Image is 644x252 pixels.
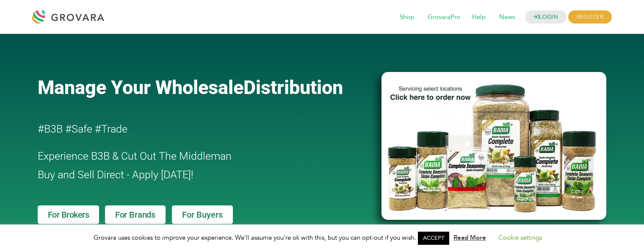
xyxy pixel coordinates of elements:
span: Experience B3B & Cut Out The Middleman [38,150,232,162]
a: Cookie settings [498,233,542,242]
span: For Brands [115,210,155,219]
a: LOGIN [525,11,567,24]
span: Buy and Sell Direct - Apply [DATE]! [38,169,193,181]
span: REGISTER [568,11,612,24]
a: Help [466,13,492,22]
a: For Brands [105,205,166,224]
a: For Brokers [38,205,100,224]
span: Help [466,9,492,25]
span: For Brokers [48,210,89,219]
a: GrovaraPro [422,13,466,22]
span: Distribution [243,76,343,99]
span: For Buyers [182,210,223,219]
a: Manage Your WholesaleDistribution [38,76,368,99]
span: Manage Your Wholesale [38,76,243,99]
a: Shop [394,13,420,22]
a: For Buyers [172,205,233,224]
span: News [493,9,521,25]
a: Read More [453,233,486,242]
span: GrovaraPro [422,9,466,25]
h2: #B3B #Safe #Trade [38,120,333,138]
span: Grovara uses cookies to improve your experience. We'll assume you're ok with this, but you can op... [94,233,550,242]
a: ACCEPT [418,232,449,245]
a: News [493,13,521,22]
span: Shop [394,9,420,25]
